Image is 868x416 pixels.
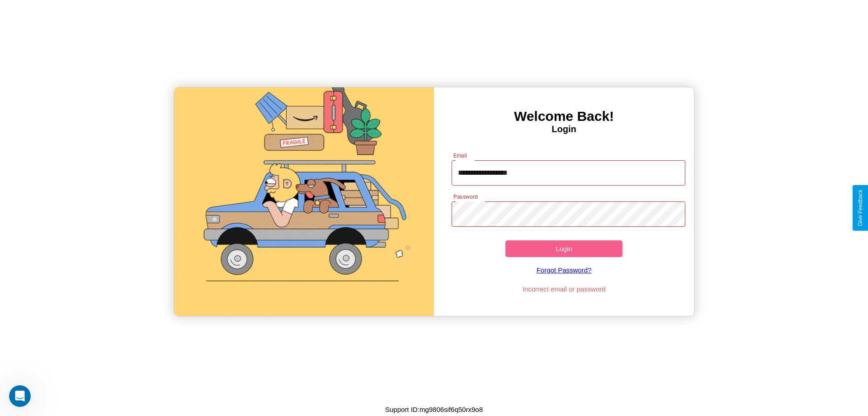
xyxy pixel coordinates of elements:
button: Login [505,240,623,257]
a: Forgot Password? [447,257,681,283]
h4: Login [434,124,694,134]
img: gif [174,87,434,316]
label: Password [453,193,477,201]
label: Email [453,152,467,159]
p: Support ID: mg9806sif6q50rx9o8 [385,403,483,416]
h3: Welcome Back! [434,109,694,124]
iframe: Intercom live chat [9,385,31,407]
div: Give Feedback [857,190,863,226]
p: Incorrect email or password [447,283,681,295]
